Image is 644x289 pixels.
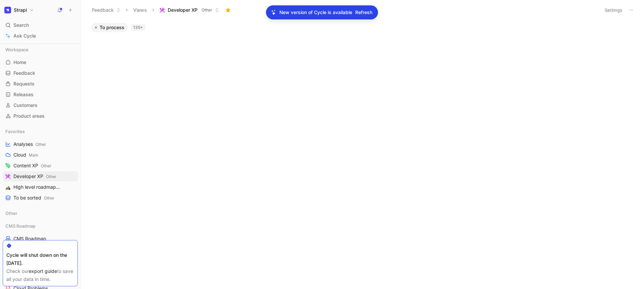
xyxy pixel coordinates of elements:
[6,251,74,267] div: Cycle will shut down on the [DATE].
[13,113,45,119] span: Product areas
[3,234,78,244] a: CMS Roadmap
[100,24,124,31] span: To process
[13,184,62,191] span: High level roadmap
[5,46,29,53] span: Workspace
[355,8,373,17] button: Refresh
[3,31,78,41] a: Ask Cycle
[130,24,146,31] div: 135+
[3,221,78,231] div: CMS Roadmap
[36,142,46,147] span: Other
[3,45,78,55] div: Workspace
[3,193,78,203] a: To be sortedOther
[3,100,78,110] a: Customers
[89,5,123,15] button: Feedback
[202,7,212,13] span: Other
[602,5,625,15] button: Settings
[279,8,352,16] p: New version of Cycle is available
[3,182,78,192] a: ⛰️High level roadmapOther
[4,7,11,13] img: Strapi
[29,153,38,158] span: Main
[3,150,78,160] a: CloudMain
[5,128,25,135] span: Favorites
[13,235,46,242] span: CMS Roadmap
[130,5,150,15] button: Views
[46,174,56,179] span: Other
[13,21,29,29] span: Search
[168,7,198,13] span: Developer XP
[3,139,78,149] a: AnalysesOther
[44,195,54,200] span: Other
[13,102,38,109] span: Customers
[3,208,78,220] div: Other
[3,20,78,30] div: Search
[29,268,57,274] a: export guide
[3,5,36,15] button: StrapiStrapi
[41,163,51,168] span: Other
[6,267,74,283] div: Check our to save all your data in time.
[3,90,78,100] a: Releases
[13,162,51,169] span: Content XP
[13,173,56,180] span: Developer XP
[3,171,78,181] a: Developer XPOther
[3,161,78,171] a: Content XPOther
[92,23,128,32] button: To process
[5,223,36,229] span: CMS Roadmap
[3,68,78,78] a: Feedback
[13,59,26,66] span: Home
[13,70,35,76] span: Feedback
[3,111,78,121] a: Product areas
[3,57,78,67] a: Home
[13,32,36,40] span: Ask Cycle
[3,79,78,89] a: Requests
[13,80,35,87] span: Requests
[13,141,46,148] span: Analyses
[5,184,11,190] img: ⛰️
[3,126,78,136] div: Favorites
[3,208,78,218] div: Other
[13,194,54,201] span: To be sorted
[3,221,78,265] div: CMS RoadmapCMS RoadmapDXCX
[5,210,17,217] span: Other
[13,152,38,159] span: Cloud
[355,8,372,16] span: Refresh
[4,183,12,191] button: ⛰️
[14,7,27,13] h1: Strapi
[157,5,222,15] button: Developer XPOther
[13,91,34,98] span: Releases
